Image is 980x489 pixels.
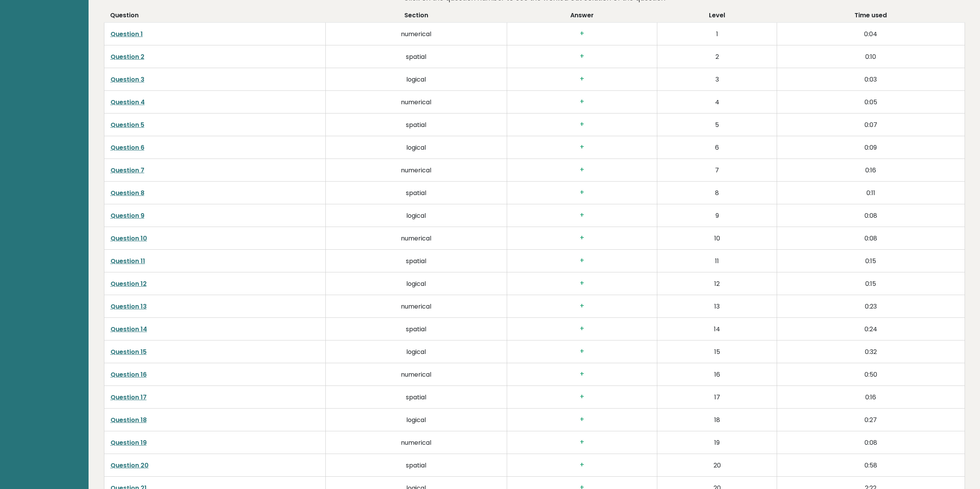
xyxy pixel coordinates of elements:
[326,45,507,68] td: spatial
[111,234,147,243] a: Question 10
[657,386,777,408] td: 17
[657,90,777,113] td: 4
[326,68,507,90] td: logical
[513,211,651,219] h3: +
[657,454,777,476] td: 20
[777,45,965,68] td: 0:10
[777,363,965,386] td: 0:50
[657,68,777,90] td: 3
[111,393,147,402] a: Question 17
[513,416,651,424] h3: +
[513,52,651,60] h3: +
[111,75,144,84] a: Question 3
[326,90,507,113] td: numerical
[111,416,147,424] a: Question 18
[657,159,777,181] td: 7
[326,159,507,181] td: numerical
[777,431,965,454] td: 0:08
[657,272,777,295] td: 12
[657,340,777,363] td: 15
[777,272,965,295] td: 0:15
[326,204,507,227] td: logical
[111,461,149,470] a: Question 20
[777,295,965,317] td: 0:23
[513,461,651,469] h3: +
[326,22,507,45] td: numerical
[513,189,651,197] h3: +
[111,347,147,356] a: Question 15
[326,454,507,476] td: spatial
[111,30,143,38] a: Question 1
[777,11,965,23] th: Time used
[111,438,147,447] a: Question 19
[326,181,507,204] td: spatial
[657,204,777,227] td: 9
[326,136,507,159] td: logical
[513,30,651,38] h3: +
[111,143,144,152] a: Question 6
[657,431,777,454] td: 19
[777,454,965,476] td: 0:58
[513,234,651,242] h3: +
[657,11,777,23] th: Level
[777,386,965,408] td: 0:16
[111,370,147,379] a: Question 16
[326,363,507,386] td: numerical
[111,52,144,61] a: Question 2
[111,257,145,265] a: Question 11
[777,68,965,90] td: 0:03
[513,143,651,151] h3: +
[777,136,965,159] td: 0:09
[777,317,965,340] td: 0:24
[513,347,651,355] h3: +
[513,166,651,174] h3: +
[513,370,651,378] h3: +
[657,22,777,45] td: 1
[111,279,147,288] a: Question 12
[326,408,507,431] td: logical
[507,11,657,23] th: Answer
[657,227,777,249] td: 10
[777,340,965,363] td: 0:32
[777,22,965,45] td: 0:04
[111,98,145,107] a: Question 4
[657,136,777,159] td: 6
[657,363,777,386] td: 16
[657,181,777,204] td: 8
[326,227,507,249] td: numerical
[513,325,651,333] h3: +
[326,340,507,363] td: logical
[513,120,651,129] h3: +
[513,393,651,401] h3: +
[111,120,144,129] a: Question 5
[326,431,507,454] td: numerical
[657,113,777,136] td: 5
[326,249,507,272] td: spatial
[657,408,777,431] td: 18
[777,159,965,181] td: 0:16
[111,211,144,220] a: Question 9
[111,302,147,311] a: Question 13
[657,295,777,317] td: 13
[513,257,651,265] h3: +
[657,45,777,68] td: 2
[777,249,965,272] td: 0:15
[513,302,651,310] h3: +
[326,386,507,408] td: spatial
[777,113,965,136] td: 0:07
[513,98,651,106] h3: +
[657,249,777,272] td: 11
[513,438,651,446] h3: +
[326,295,507,317] td: numerical
[111,189,144,197] a: Question 8
[326,113,507,136] td: spatial
[513,75,651,83] h3: +
[111,166,144,175] a: Question 7
[326,272,507,295] td: logical
[777,408,965,431] td: 0:27
[326,11,507,23] th: Section
[104,11,326,23] th: Question
[777,181,965,204] td: 0:11
[657,317,777,340] td: 14
[326,317,507,340] td: spatial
